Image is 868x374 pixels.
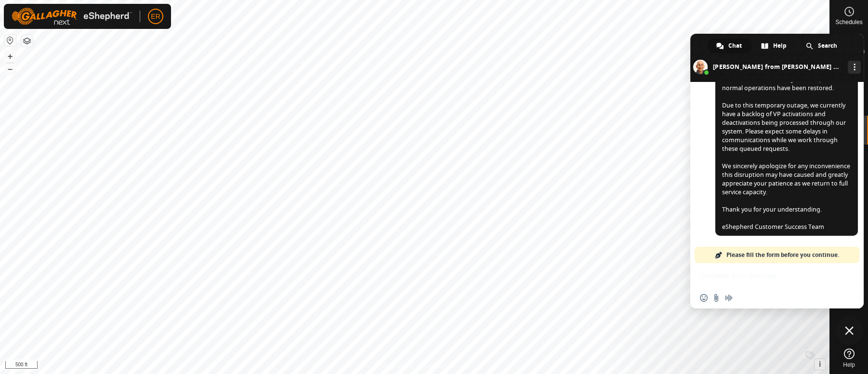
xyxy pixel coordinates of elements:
[722,32,851,231] span: []() Hi All, We're pleased to confirm that the network interruption affecting customers with cell...
[21,35,33,47] button: Map Layers
[712,294,720,302] span: Send a file
[830,345,868,372] a: Help
[815,359,825,370] button: i
[700,294,708,302] span: Insert an emoji
[424,361,453,370] a: Contact Us
[4,35,16,46] button: Reset Map
[773,39,787,53] span: Help
[843,362,855,368] span: Help
[835,19,862,25] span: Schedules
[12,8,132,25] img: Gallagher Logo
[151,12,160,22] span: ER
[728,39,742,53] span: Chat
[725,294,733,302] span: Audio message
[752,39,796,53] div: Help
[819,360,821,368] span: i
[835,316,864,345] div: Close chat
[797,39,847,53] div: Search
[377,361,413,370] a: Privacy Policy
[818,39,837,53] span: Search
[848,61,861,74] div: More channels
[4,51,16,62] button: +
[4,63,16,75] button: –
[726,247,839,263] span: Please fill the form before you continue.
[708,39,751,53] div: Chat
